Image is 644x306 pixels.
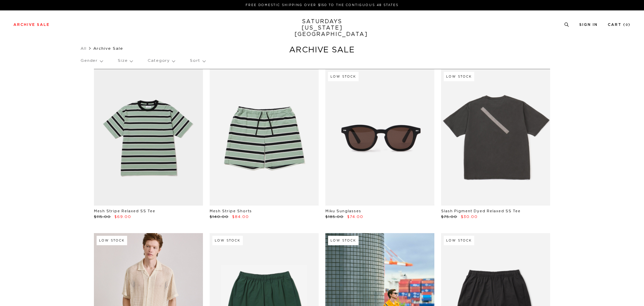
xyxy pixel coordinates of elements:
span: $75.00 [441,215,457,219]
div: Low Stock [328,72,359,81]
div: Low Stock [444,72,474,81]
a: All [80,46,87,50]
a: Cart (0) [608,23,631,27]
a: SATURDAYS[US_STATE][GEOGRAPHIC_DATA] [294,18,350,38]
p: Category [148,53,175,69]
span: $185.00 [325,215,343,219]
a: Slash Pigment Dyed Relaxed SS Tee [441,209,521,213]
a: Mesh Stripe Shorts [210,209,252,213]
p: FREE DOMESTIC SHIPPING OVER $150 TO THE CONTIGUOUS 48 STATES [16,3,628,8]
span: $140.00 [210,215,228,219]
a: Sign In [579,23,598,27]
span: $115.00 [94,215,111,219]
small: 0 [626,24,628,27]
p: Size [118,53,132,69]
a: Mesh Stripe Relaxed SS Tee [94,209,155,213]
a: Miku Sunglasses [325,209,361,213]
p: Gender [80,53,103,69]
span: $30.00 [461,215,478,219]
span: Archive Sale [93,46,123,50]
div: Low Stock [328,236,359,245]
span: $74.00 [347,215,363,219]
span: $69.00 [114,215,131,219]
div: Low Stock [97,236,127,245]
div: Low Stock [444,236,474,245]
p: Sort [190,53,205,69]
a: Archive Sale [13,23,50,27]
span: $84.00 [232,215,249,219]
div: Low Stock [212,236,243,245]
